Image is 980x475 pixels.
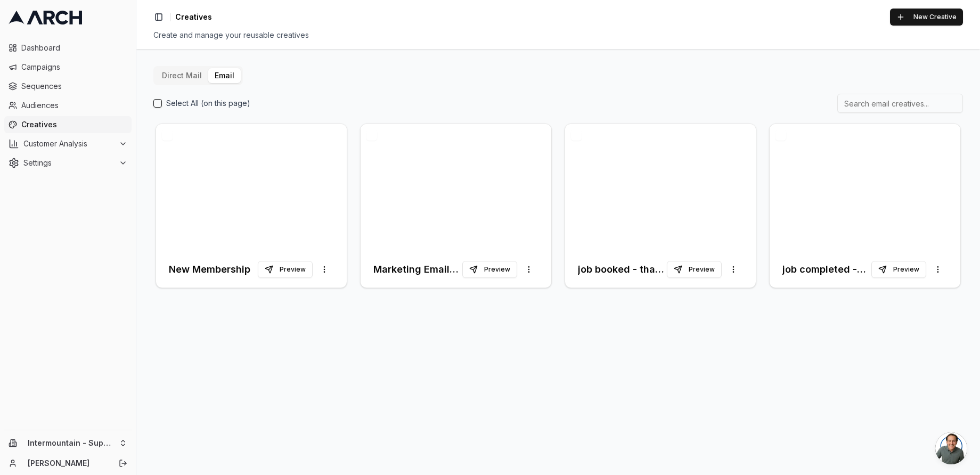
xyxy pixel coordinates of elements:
[935,432,967,464] div: Open chat
[28,458,107,469] a: [PERSON_NAME]
[373,262,462,277] h3: Marketing Email 1.0
[667,261,722,278] button: Preview
[21,119,127,130] span: Creatives
[4,59,132,76] a: Campaigns
[782,262,871,277] h3: job completed - thank you
[4,435,132,452] button: Intermountain - Superior Water & Air
[175,12,212,22] nav: breadcrumb
[837,94,963,113] input: Search email creatives...
[4,154,132,171] button: Settings
[4,39,132,56] a: Dashboard
[258,261,313,278] button: Preview
[4,78,132,95] a: Sequences
[175,12,212,22] span: Creatives
[28,438,115,448] span: Intermountain - Superior Water & Air
[156,68,208,83] button: Direct Mail
[890,9,963,26] button: New Creative
[166,98,250,109] label: Select All (on this page)
[23,138,115,149] span: Customer Analysis
[23,158,115,168] span: Settings
[208,68,241,83] button: Email
[153,30,963,40] div: Create and manage your reusable creatives
[21,81,127,92] span: Sequences
[871,261,926,278] button: Preview
[21,100,127,111] span: Audiences
[4,116,132,133] a: Creatives
[462,261,517,278] button: Preview
[21,43,127,53] span: Dashboard
[169,262,250,277] h3: New Membership
[4,97,132,114] a: Audiences
[578,262,667,277] h3: job booked - thank you
[4,135,132,152] button: Customer Analysis
[116,456,130,471] button: Log out
[21,62,127,72] span: Campaigns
